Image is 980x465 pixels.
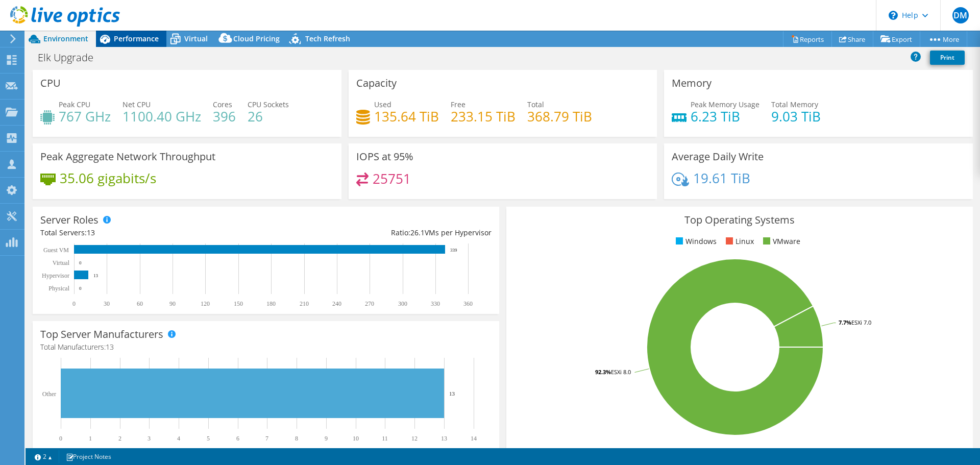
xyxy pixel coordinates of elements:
a: Print [930,51,965,65]
text: 9 [325,435,328,442]
h3: CPU [40,78,61,89]
h3: Memory [672,78,712,89]
span: 13 [106,342,114,352]
span: Environment [43,34,88,43]
h4: 135.64 TiB [374,111,439,122]
div: Total Servers: [40,227,266,238]
text: 13 [449,390,455,397]
text: 13 [93,273,99,278]
h4: Total Manufacturers: [40,341,492,353]
h4: 233.15 TiB [451,111,516,122]
text: 270 [365,300,374,307]
span: Peak Memory Usage [691,100,759,109]
text: 0 [79,260,82,265]
h3: Peak Aggregate Network Throughput [40,151,215,162]
span: Tech Refresh [305,34,350,43]
text: 7 [265,435,268,442]
text: 3 [148,435,151,442]
span: 26.1 [410,228,425,237]
span: Performance [114,34,159,43]
h4: 368.79 TiB [527,111,592,122]
text: 330 [431,300,440,307]
a: Export [873,31,920,47]
h3: Server Roles [40,214,99,226]
text: 210 [300,300,309,307]
span: 13 [87,228,95,237]
h3: Top Operating Systems [514,214,965,226]
text: 0 [59,435,62,442]
h4: 9.03 TiB [771,111,821,122]
a: Share [831,31,873,47]
span: Cores [213,100,232,109]
text: 14 [471,435,477,442]
h4: 19.61 TiB [693,173,750,184]
text: 30 [104,300,110,307]
text: 12 [411,435,418,442]
a: Reports [783,31,832,47]
h4: 767 GHz [59,111,111,122]
span: Virtual [184,34,208,43]
text: 60 [137,300,143,307]
span: Used [374,100,391,109]
a: 2 [28,450,59,463]
span: Total [527,100,544,109]
text: 240 [332,300,341,307]
div: Ratio: VMs per Hypervisor [266,227,492,238]
text: 8 [295,435,298,442]
a: More [920,31,967,47]
h3: IOPS at 95% [356,151,413,162]
tspan: ESXi 8.0 [611,368,631,376]
text: Virtual [53,259,70,266]
h4: 35.06 gigabits/s [60,173,156,184]
text: 0 [79,286,82,291]
text: Hypervisor [42,272,69,279]
h1: Elk Upgrade [33,52,109,63]
span: DM [952,7,969,23]
h4: 26 [248,111,289,122]
h4: 25751 [373,173,411,184]
tspan: 7.7% [839,319,851,326]
span: Peak CPU [59,100,90,109]
h3: Capacity [356,78,397,89]
span: Net CPU [122,100,151,109]
li: VMware [761,236,800,247]
text: Other [42,390,56,398]
text: 339 [450,248,457,253]
text: 2 [118,435,121,442]
text: 13 [441,435,447,442]
h4: 1100.40 GHz [122,111,201,122]
h4: 396 [213,111,236,122]
text: 5 [207,435,210,442]
span: Free [451,100,465,109]
text: Guest VM [43,247,69,254]
text: 6 [236,435,239,442]
tspan: 92.3% [595,368,611,376]
li: Linux [723,236,754,247]
h4: 6.23 TiB [691,111,759,122]
text: 180 [266,300,276,307]
h3: Average Daily Write [672,151,764,162]
text: 150 [234,300,243,307]
text: 1 [89,435,92,442]
text: 90 [169,300,176,307]
span: Cloud Pricing [233,34,280,43]
text: 0 [72,300,76,307]
text: 120 [201,300,210,307]
text: 300 [398,300,407,307]
svg: \n [889,11,898,20]
h3: Top Server Manufacturers [40,329,163,340]
a: Project Notes [59,450,118,463]
text: 360 [463,300,473,307]
tspan: ESXi 7.0 [851,319,871,326]
li: Windows [673,236,717,247]
text: 10 [353,435,359,442]
text: 4 [177,435,180,442]
text: 11 [382,435,388,442]
span: CPU Sockets [248,100,289,109]
text: Physical [48,285,69,292]
span: Total Memory [771,100,818,109]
